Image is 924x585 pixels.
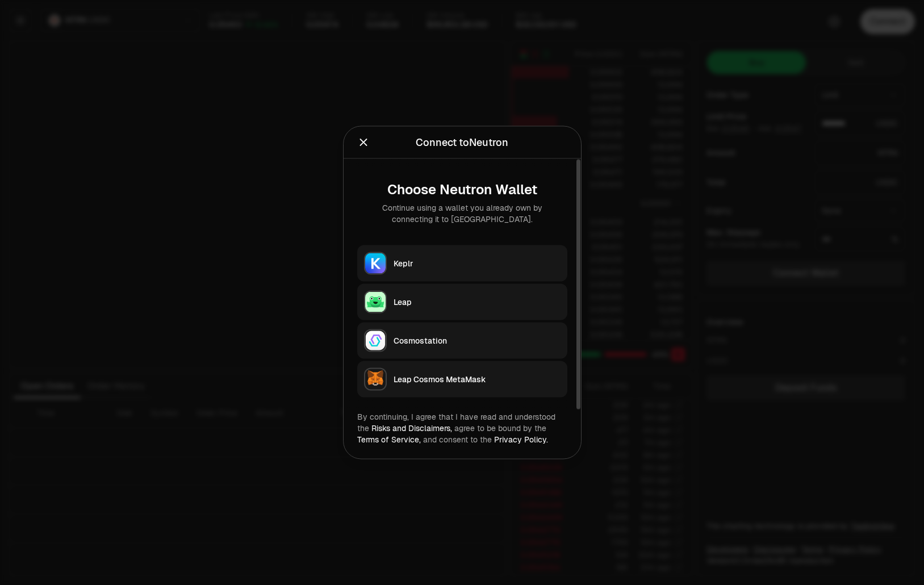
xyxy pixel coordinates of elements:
[357,135,370,151] button: Close
[365,253,386,274] img: Keplr
[365,369,386,390] img: Leap Cosmos MetaMask
[365,331,386,351] img: Cosmostation
[394,296,561,308] div: Leap
[357,323,567,359] button: CosmostationCosmostation
[366,182,558,198] div: Choose Neutron Wallet
[357,434,421,445] a: Terms of Service,
[357,411,567,445] div: By continuing, I agree that I have read and understood the agree to be bound by the and consent t...
[357,361,567,398] button: Leap Cosmos MetaMaskLeap Cosmos MetaMask
[357,245,567,282] button: KeplrKeplr
[394,374,561,385] div: Leap Cosmos MetaMask
[357,284,567,320] button: LeapLeap
[371,423,452,433] a: Risks and Disclaimers,
[416,135,508,151] div: Connect to Neutron
[365,292,386,312] img: Leap
[366,202,558,225] div: Continue using a wallet you already own by connecting it to [GEOGRAPHIC_DATA].
[394,258,561,269] div: Keplr
[494,434,548,445] a: Privacy Policy.
[394,335,561,346] div: Cosmostation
